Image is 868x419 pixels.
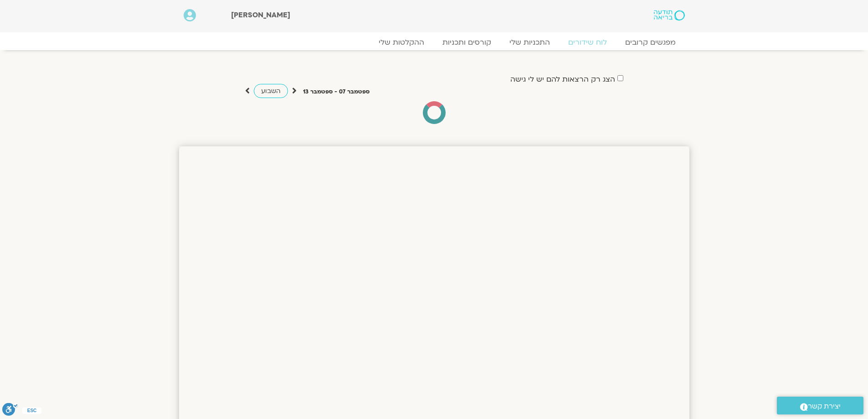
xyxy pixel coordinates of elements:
a: השבוע [254,84,288,98]
p: ספטמבר 07 - ספטמבר 13 [303,87,370,97]
nav: Menu [184,38,685,47]
span: יצירת קשר [808,400,841,413]
label: הצג רק הרצאות להם יש לי גישה [510,75,615,83]
a: ההקלטות שלי [370,38,433,47]
span: [PERSON_NAME] [231,10,290,20]
a: יצירת קשר [777,397,863,414]
a: לוח שידורים [559,38,616,47]
a: קורסים ותכניות [433,38,500,47]
a: מפגשים קרובים [616,38,685,47]
span: השבוע [261,87,281,95]
a: התכניות שלי [500,38,559,47]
